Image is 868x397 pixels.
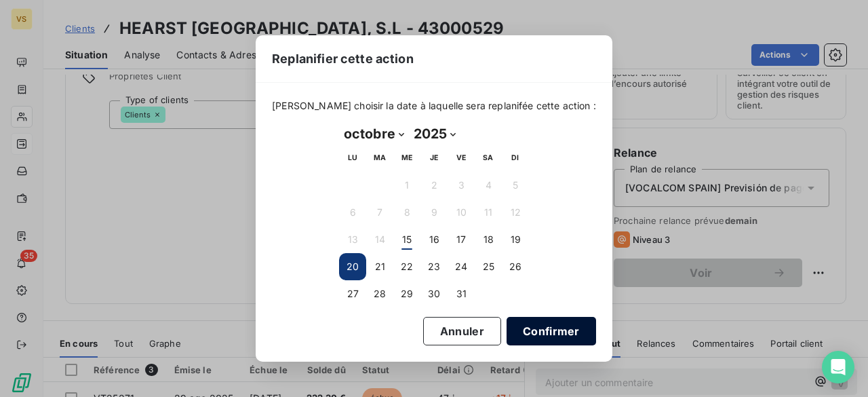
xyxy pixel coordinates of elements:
[393,172,420,199] button: 1
[393,199,420,226] button: 8
[420,253,448,280] button: 23
[339,226,366,253] button: 13
[272,99,596,113] span: [PERSON_NAME] choisir la date à laquelle sera replanifée cette action :
[339,253,366,280] button: 20
[448,172,475,199] button: 3
[420,172,448,199] button: 2
[507,317,596,345] button: Confirmer
[366,280,393,307] button: 28
[822,351,854,383] div: Open Intercom Messenger
[423,317,501,345] button: Annuler
[502,172,529,199] button: 5
[475,253,502,280] button: 25
[475,226,502,253] button: 18
[475,172,502,199] button: 4
[448,199,475,226] button: 10
[420,145,448,172] th: jeudi
[502,145,529,172] th: dimanche
[475,145,502,172] th: samedi
[393,145,420,172] th: mercredi
[420,280,448,307] button: 30
[339,280,366,307] button: 27
[448,280,475,307] button: 31
[502,226,529,253] button: 19
[448,145,475,172] th: vendredi
[502,199,529,226] button: 12
[272,50,414,68] span: Replanifier cette action
[420,199,448,226] button: 9
[475,199,502,226] button: 11
[393,226,420,253] button: 15
[448,226,475,253] button: 17
[366,199,393,226] button: 7
[366,253,393,280] button: 21
[502,253,529,280] button: 26
[339,145,366,172] th: lundi
[339,199,366,226] button: 6
[393,280,420,307] button: 29
[366,226,393,253] button: 14
[393,253,420,280] button: 22
[366,145,393,172] th: mardi
[420,226,448,253] button: 16
[448,253,475,280] button: 24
